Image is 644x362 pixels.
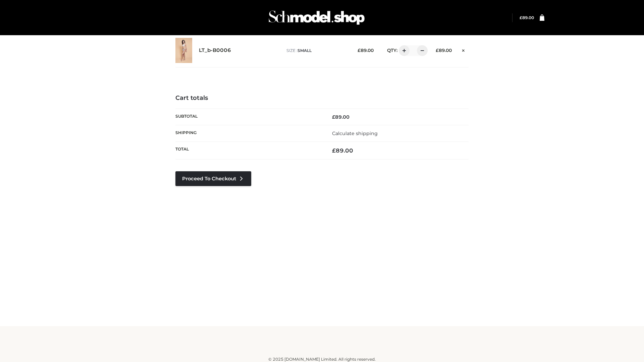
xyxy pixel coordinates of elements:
h4: Cart totals [175,95,469,102]
th: Subtotal [175,109,322,125]
a: Proceed to Checkout [175,171,251,186]
bdi: 89.00 [520,15,534,20]
a: Remove this item [459,45,469,54]
img: Schmodel Admin 964 [266,4,367,31]
bdi: 89.00 [332,147,353,154]
span: SMALL [298,48,312,53]
a: £89.00 [520,15,534,20]
div: QTY: [380,45,425,56]
span: £ [520,15,522,20]
th: Shipping [175,125,322,141]
th: Total [175,142,322,160]
bdi: 89.00 [358,48,374,53]
a: Calculate shipping [332,130,378,136]
span: £ [332,147,336,154]
a: LT_b-B0006 [199,47,231,54]
bdi: 89.00 [332,114,350,120]
bdi: 89.00 [436,48,452,53]
span: £ [332,114,335,120]
span: £ [436,48,439,53]
span: £ [358,48,361,53]
p: size : [286,48,347,54]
